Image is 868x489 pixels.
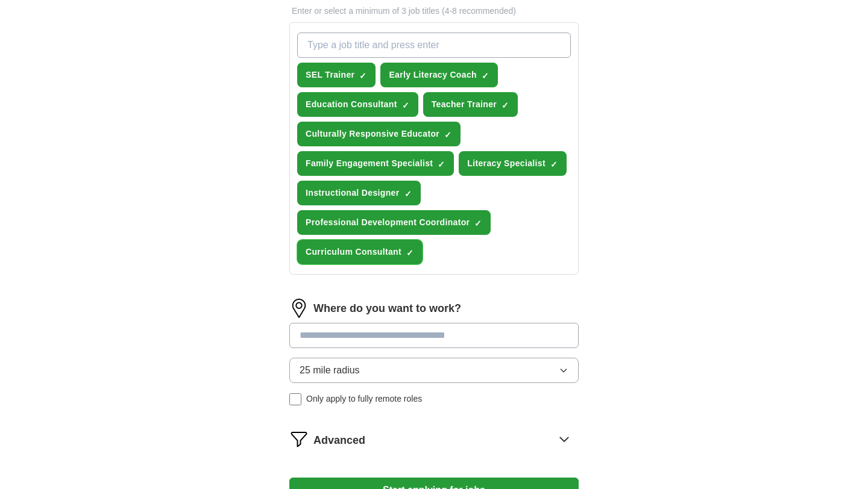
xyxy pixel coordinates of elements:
span: 25 mile radius [300,363,360,378]
span: ✓ [474,219,482,228]
span: Advanced [313,432,365,449]
span: Instructional Designer [306,187,400,199]
span: Literacy Specialist [467,157,546,170]
button: Instructional Designer✓ [297,181,421,205]
button: Early Literacy Coach✓ [380,63,498,87]
span: Professional Development Coordinator [306,216,470,229]
button: 25 mile radius [289,358,579,383]
span: ✓ [406,248,414,258]
span: Family Engagement Specialist [306,157,433,170]
span: ✓ [404,189,412,199]
button: Professional Development Coordinator✓ [297,210,491,235]
img: filter [289,429,309,449]
span: Teacher Trainer [432,98,497,111]
span: ✓ [402,101,409,110]
span: Curriculum Consultant [306,246,401,258]
span: Early Literacy Coach [389,69,477,81]
input: Only apply to fully remote roles [289,393,301,405]
button: SEL Trainer✓ [297,63,376,87]
span: Education Consultant [306,98,397,111]
label: Where do you want to work? [313,301,461,317]
button: Culturally Responsive Educator✓ [297,122,461,146]
span: ✓ [550,160,558,169]
input: Type a job title and press enter [297,33,571,58]
button: Literacy Specialist✓ [459,151,567,176]
span: ✓ [482,71,489,81]
span: SEL Trainer [306,69,354,81]
button: Family Engagement Specialist✓ [297,151,454,176]
span: ✓ [444,130,451,140]
p: Enter or select a minimum of 3 job titles (4-8 recommended) [289,5,579,17]
span: ✓ [359,71,366,81]
button: Curriculum Consultant✓ [297,240,423,264]
span: Only apply to fully remote roles [306,393,422,405]
span: ✓ [438,160,445,169]
span: Culturally Responsive Educator [306,128,439,140]
button: Teacher Trainer✓ [423,92,518,117]
img: location.png [289,299,309,318]
button: Education Consultant✓ [297,92,418,117]
span: ✓ [502,101,509,110]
